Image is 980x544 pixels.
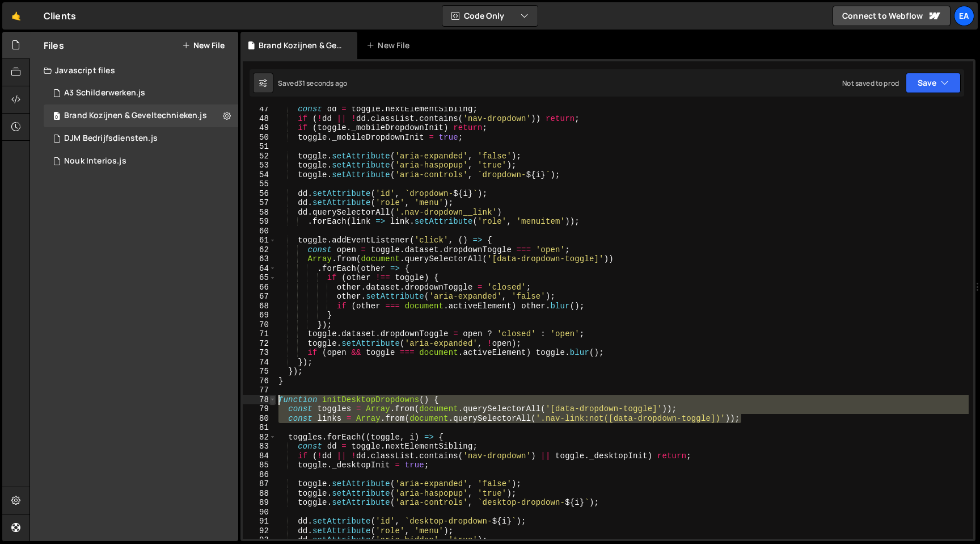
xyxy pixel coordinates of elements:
div: Saved [278,78,347,88]
div: 79 [243,404,276,414]
div: 68 [243,302,276,311]
button: New File [182,41,225,50]
div: 66 [243,283,276,292]
div: 15606/44648.js [44,104,238,127]
div: 63 [243,254,276,264]
div: DJM Bedrijfsdiensten.js [64,133,158,144]
div: Brand Kozijnen & Geveltechnieken.js [64,111,207,121]
div: 80 [243,414,276,424]
div: 51 [243,142,276,152]
div: 15606/42546.js [44,150,238,173]
div: 92 [243,526,276,536]
div: 47 [243,104,276,114]
div: Javascript files [30,59,238,82]
div: 71 [243,329,276,339]
div: 62 [243,245,276,255]
div: Brand Kozijnen & Geveltechnieken.js [259,40,344,51]
div: 74 [243,358,276,367]
div: 56 [243,189,276,199]
div: 78 [243,395,276,405]
div: 61 [243,236,276,245]
div: 77 [243,386,276,395]
div: 81 [243,423,276,433]
div: 60 [243,227,276,236]
a: 🤙 [2,2,30,30]
div: 52 [243,152,276,161]
div: Nouk Interios.js [64,156,126,166]
div: 49 [243,123,276,133]
div: 89 [243,498,276,508]
div: 15606/43253.js [44,82,238,104]
div: 87 [243,479,276,489]
button: Code Only [442,6,538,26]
h2: Files [44,39,64,52]
button: Save [906,73,961,93]
div: 85 [243,461,276,470]
div: Not saved to prod [842,78,899,88]
div: A3 Schilderwerken.js [64,88,145,98]
div: 86 [243,470,276,480]
a: Ea [954,6,974,26]
div: 48 [243,114,276,124]
div: 50 [243,133,276,143]
a: Connect to Webflow [833,6,951,26]
div: 73 [243,348,276,358]
div: 59 [243,217,276,227]
div: 15606/41349.js [44,127,238,150]
div: 82 [243,433,276,442]
div: 90 [243,508,276,517]
div: 75 [243,367,276,376]
div: New File [366,40,414,51]
div: 69 [243,311,276,320]
div: 91 [243,517,276,526]
div: Clients [44,9,76,23]
div: 70 [243,320,276,330]
div: 64 [243,264,276,274]
div: 83 [243,442,276,451]
div: 84 [243,451,276,461]
div: 31 seconds ago [298,78,347,88]
div: 57 [243,198,276,208]
div: 58 [243,208,276,217]
div: 76 [243,376,276,386]
div: 54 [243,170,276,180]
div: 67 [243,292,276,302]
span: 0 [53,112,60,122]
div: 55 [243,179,276,189]
div: 88 [243,489,276,499]
div: 65 [243,273,276,283]
div: 53 [243,161,276,170]
div: 72 [243,339,276,349]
